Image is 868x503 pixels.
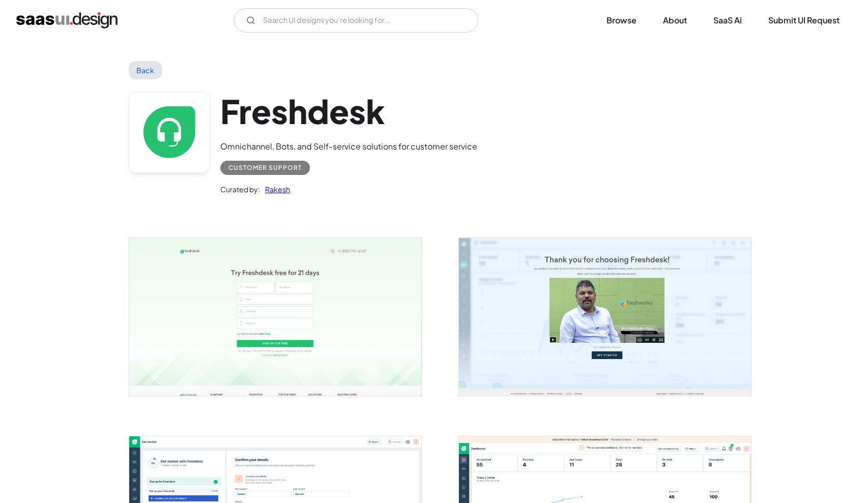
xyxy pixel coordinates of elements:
[16,12,118,28] a: home
[129,238,421,395] a: open lightbox
[228,162,302,174] div: Customer Support
[220,140,477,153] div: Omnichannel, Bots, and Self-service solutions for customer service
[129,61,162,79] a: Back
[220,92,477,131] h1: Freshdesk
[234,8,478,33] form: Email Form
[651,9,699,32] a: About
[129,238,421,395] img: 6016ecb482f72c48898c28ae_freshdesk-login.jpg
[594,9,649,32] a: Browse
[701,9,754,32] a: SaaS Ai
[260,183,290,195] a: Rakesh
[459,238,751,395] a: open lightbox
[756,9,852,32] a: Submit UI Request
[459,238,751,395] img: 6016ecb520ddac617275aefe_freshdesk-welcome.jpg
[234,8,478,33] input: Search UI designs you're looking for...
[220,183,260,195] div: Curated by:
